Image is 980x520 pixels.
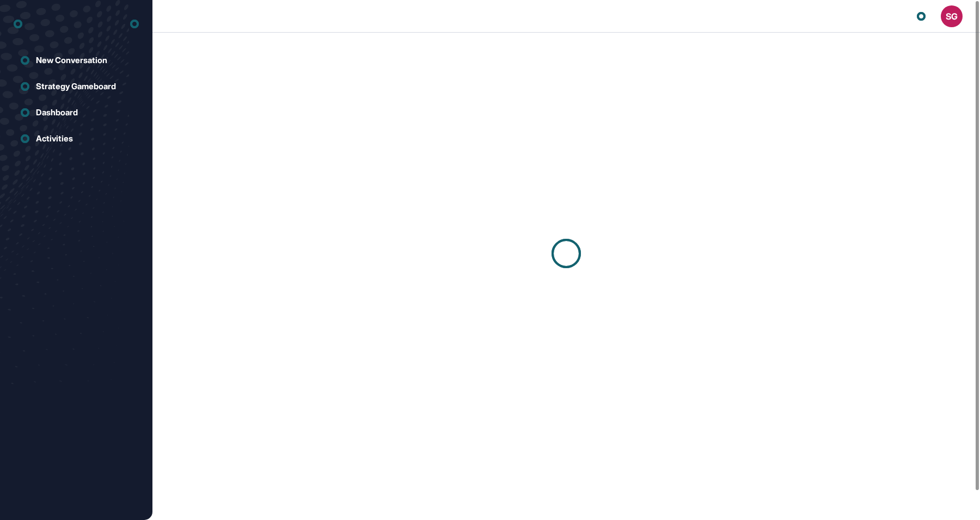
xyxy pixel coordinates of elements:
div: Strategy Gameboard [36,82,116,91]
div: New Conversation [36,55,107,65]
a: Activities [14,128,139,150]
a: New Conversation [14,49,139,71]
div: Dashboard [36,108,78,117]
button: SG [941,5,963,27]
div: entrapeer-logo [14,15,22,33]
div: Activities [36,134,73,144]
a: Strategy Gameboard [14,76,139,97]
a: Dashboard [14,102,139,123]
